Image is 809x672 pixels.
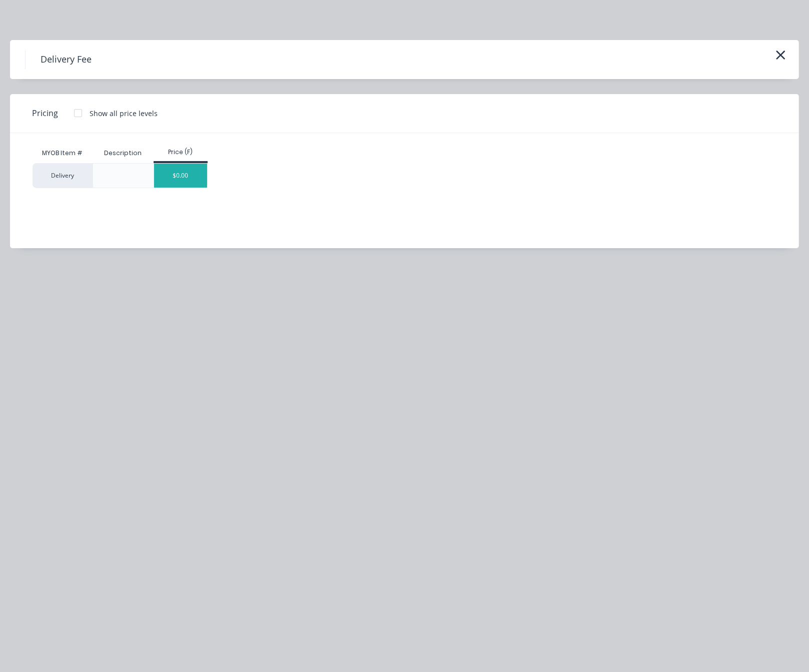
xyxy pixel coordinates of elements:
div: Description [96,141,150,166]
span: Pricing [32,107,58,119]
div: Show all price levels [90,108,158,119]
div: Delivery [33,163,93,188]
div: Price (F) [154,148,208,157]
div: $0.00 [154,164,208,188]
div: MYOB Item # [33,143,93,163]
h4: Delivery Fee [25,50,107,69]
